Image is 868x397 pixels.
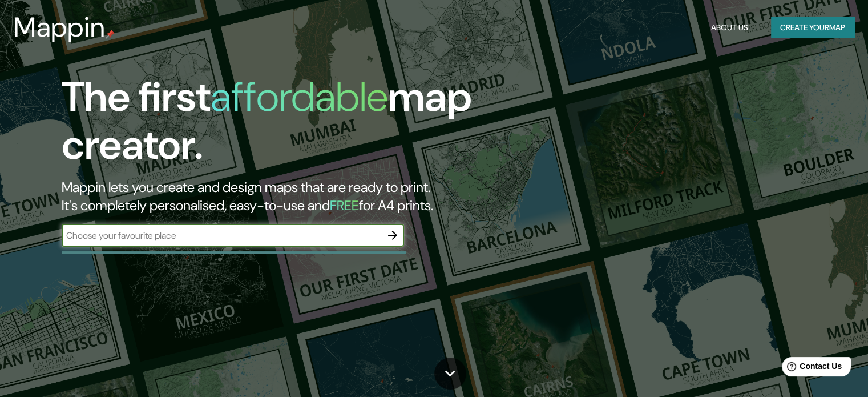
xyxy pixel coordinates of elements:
h3: Mappin [14,11,106,43]
h5: FREE [330,197,359,214]
input: Choose your favourite place [62,229,381,242]
img: mappin-pin [106,30,115,39]
button: About Us [706,17,753,38]
h2: Mappin lets you create and design maps that are ready to print. It's completely personalised, eas... [62,178,496,215]
button: Create yourmap [771,17,854,38]
iframe: Help widget launcher [766,352,855,384]
h1: The first map creator. [62,73,496,178]
h1: affordable [211,70,388,123]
